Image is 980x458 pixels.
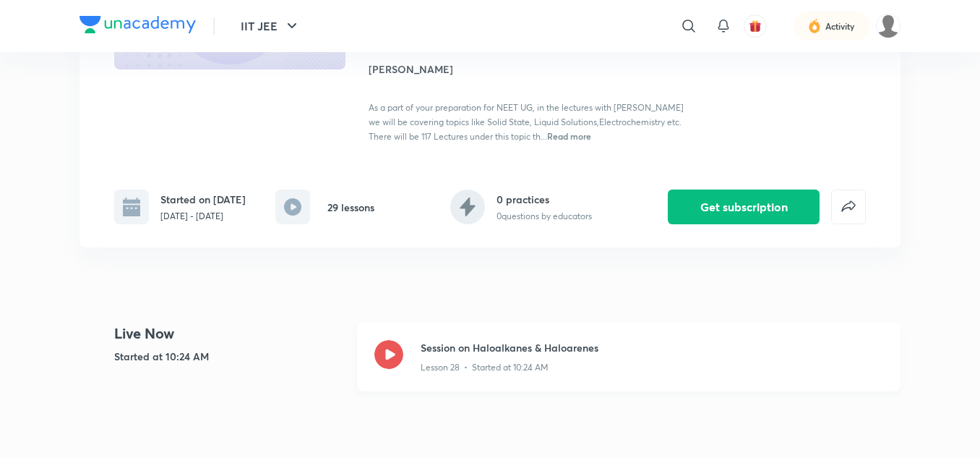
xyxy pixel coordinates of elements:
a: Session on Haloalkanes & HaloarenesLesson 28 • Started at 10:24 AM [357,323,901,409]
h6: 0 practices [497,192,592,207]
h4: [PERSON_NAME] [369,62,692,77]
img: Company Logo [79,16,196,33]
h5: Started at 10:24 AM [114,349,345,364]
img: activity [808,17,821,35]
h6: Started on [DATE] [160,192,246,207]
button: Get subscription [668,190,820,224]
h6: 29 lessons [327,200,374,215]
button: false [831,190,866,224]
h3: Session on Haloalkanes & Haloarenes [421,340,883,355]
p: Lesson 28 • Started at 10:24 AM [421,361,549,374]
img: avatar [749,20,762,33]
button: IIT JEE [232,12,309,41]
a: Company Logo [79,16,196,37]
h4: Live Now [114,323,345,344]
span: Read more [547,130,591,142]
p: 0 questions by educators [497,210,592,223]
p: [DATE] - [DATE] [160,210,246,223]
img: snigdha [876,14,901,38]
span: As a part of your preparation for NEET UG, in the lectures with [PERSON_NAME] we will be covering... [369,102,684,142]
button: avatar [744,14,767,38]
